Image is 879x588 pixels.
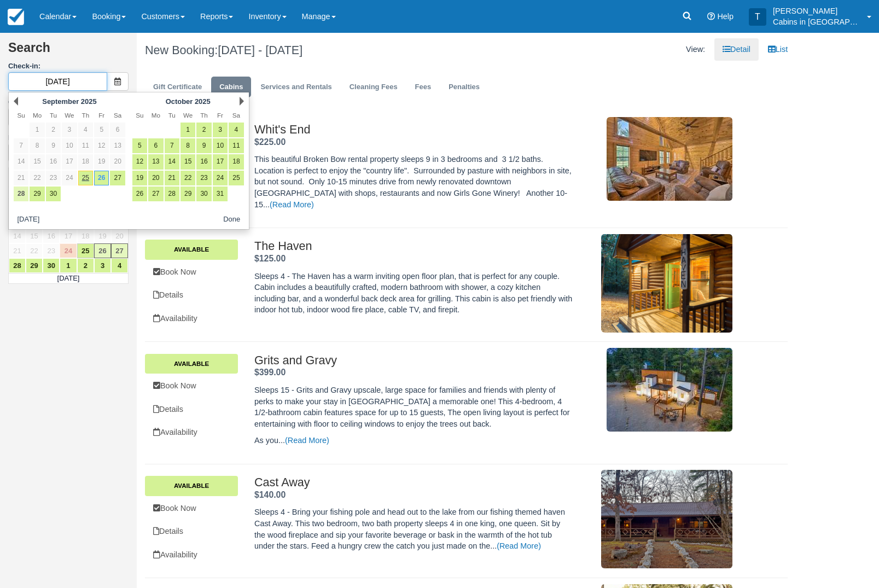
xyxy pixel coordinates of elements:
span: Tuesday [50,112,57,119]
a: 15 [26,229,43,243]
a: 4 [78,123,93,137]
a: 22 [181,171,195,185]
a: 17 [60,229,77,243]
a: 20 [111,229,128,243]
a: 25 [78,171,93,185]
p: This beautiful Broken Bow rental property sleeps 9 in 3 bedrooms and 3 1/2 baths. Location is per... [254,154,573,210]
span: September [42,97,79,106]
span: Thursday [82,112,90,119]
li: View: [678,38,713,61]
a: 10 [62,138,77,153]
a: 16 [43,229,60,243]
a: 9 [196,138,211,153]
a: 13 [110,138,125,153]
a: 22 [26,243,43,258]
a: 21 [9,243,26,258]
a: 6 [148,138,163,153]
a: 24 [60,243,77,258]
a: 4 [111,258,128,273]
a: 19 [94,154,109,169]
a: Fees [407,77,440,98]
a: 23 [43,243,60,258]
label: Check-in: [8,61,129,72]
span: Friday [217,112,223,119]
a: Available [145,240,238,259]
a: Details [145,398,238,421]
a: 29 [26,258,43,273]
a: 26 [94,171,109,185]
a: 18 [78,154,93,169]
a: 19 [132,171,147,185]
span: Monday [33,112,42,119]
a: 24 [213,171,228,185]
span: Sunday [136,112,143,119]
a: 17 [62,154,77,169]
img: checkfront-main-nav-mini-logo.png [8,9,24,25]
p: Sleeps 4 - The Haven has a warm inviting open floor plan, that is perfect for any couple. Cabin i... [254,271,573,316]
a: Cabins [211,77,251,98]
a: Cleaning Fees [341,77,406,98]
a: Available [145,354,238,374]
a: 5 [132,138,147,153]
a: 15 [181,154,195,169]
img: M114-1 [601,470,732,568]
span: Saturday [232,112,240,119]
a: (Read More) [270,200,314,209]
a: Availability [145,307,238,330]
a: 16 [46,154,61,169]
a: 27 [110,171,125,185]
a: Details [145,520,238,543]
h2: The Haven [254,240,573,253]
a: 28 [9,258,26,273]
span: 2025 [195,97,211,106]
a: Available [145,476,238,496]
a: 5 [94,123,109,137]
span: Thursday [200,112,208,119]
div: T [749,8,766,26]
a: 23 [46,171,61,185]
a: 15 [30,154,44,169]
span: Saturday [114,112,121,119]
a: (Read More) [285,436,329,445]
a: 1 [60,258,77,273]
a: Details [145,284,238,306]
a: 25 [77,243,94,258]
strong: Price: $225 [254,137,286,147]
a: 22 [30,171,44,185]
a: 24 [62,171,77,185]
a: Services and Rentals [252,77,340,98]
strong: Price: $140 [254,490,286,499]
a: 30 [43,258,60,273]
a: (Read More) [497,542,541,550]
a: 27 [148,187,163,201]
td: [DATE] [9,273,129,284]
a: List [760,38,796,61]
p: Sleeps 15 - Grits and Gravy upscale, large space for families and friends with plenty of perks to... [254,385,573,429]
strong: Price: $125 [254,254,286,263]
a: 26 [132,187,147,201]
a: 17 [213,154,228,169]
a: 2 [196,123,211,137]
img: M265-1 [607,348,732,432]
h2: Whit's End [254,123,573,136]
a: Gift Certificate [145,77,210,98]
img: M285-1 [607,117,732,201]
a: Book Now [145,261,238,283]
a: 14 [9,229,26,243]
a: 18 [229,154,243,169]
a: 11 [78,138,93,153]
a: 27 [111,243,128,258]
button: [DATE] [13,213,44,226]
a: 30 [46,187,61,201]
a: 14 [165,154,179,169]
a: 30 [196,187,211,201]
a: 7 [165,138,179,153]
a: 29 [30,187,44,201]
a: 19 [94,229,111,243]
h2: Grits and Gravy [254,354,573,367]
a: 7 [14,138,28,153]
span: Tuesday [168,112,176,119]
a: Detail [714,38,759,61]
a: 29 [181,187,195,201]
a: 3 [62,123,77,137]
